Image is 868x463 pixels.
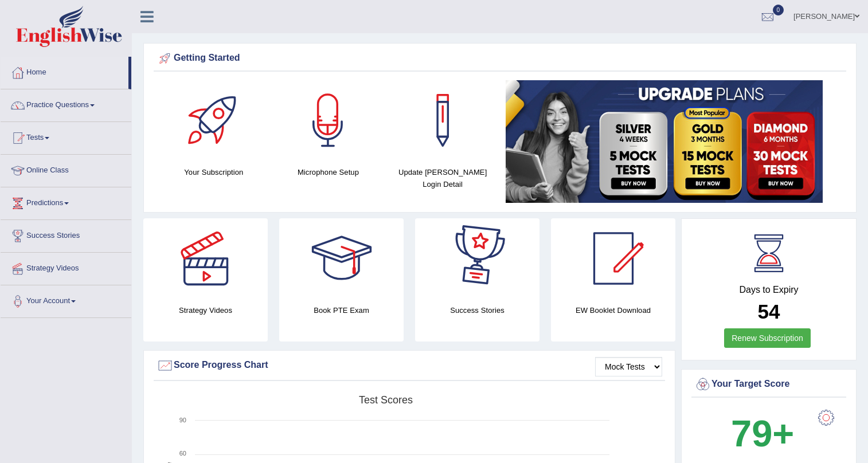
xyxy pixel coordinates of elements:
[1,285,131,314] a: Your Account
[694,376,843,393] div: Your Target Score
[1,122,131,151] a: Tests
[731,413,794,454] b: 79+
[279,304,404,316] h4: Book PTE Exam
[162,166,265,178] h4: Your Subscription
[1,220,131,249] a: Success Stories
[143,304,268,316] h4: Strategy Videos
[277,166,380,178] h4: Microphone Setup
[1,57,128,85] a: Home
[773,5,784,15] span: 0
[391,166,494,190] h4: Update [PERSON_NAME] Login Detail
[415,304,539,316] h4: Success Stories
[1,253,131,281] a: Strategy Videos
[724,328,811,348] a: Renew Subscription
[179,417,186,423] text: 90
[551,304,675,316] h4: EW Booklet Download
[694,285,843,295] h4: Days to Expiry
[179,450,186,457] text: 60
[1,187,131,216] a: Predictions
[359,394,413,406] tspan: Test scores
[157,357,662,374] div: Score Progress Chart
[1,155,131,183] a: Online Class
[157,50,843,67] div: Getting Started
[1,89,131,118] a: Practice Questions
[506,80,823,203] img: small5.jpg
[758,300,780,323] b: 54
